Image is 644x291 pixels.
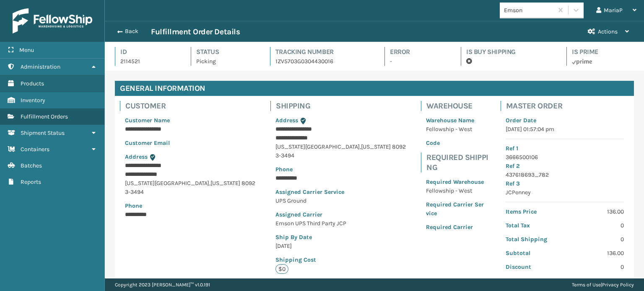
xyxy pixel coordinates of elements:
[13,8,92,33] img: logo
[506,162,624,170] p: Ref 2
[506,207,560,216] p: Items Price
[21,146,49,153] span: Containers
[125,116,255,125] p: Customer Name
[426,101,491,111] h4: Warehouse
[112,28,151,35] button: Back
[570,249,624,258] p: 136.00
[506,153,624,162] p: 3666500106
[275,188,406,196] p: Assigned Carrier Service
[115,81,634,96] h4: General Information
[120,57,176,66] p: 2114521
[598,28,618,35] span: Actions
[276,101,411,111] h4: Shipping
[21,97,45,104] span: Inventory
[275,233,406,242] p: Ship By Date
[125,180,209,187] span: [US_STATE][GEOGRAPHIC_DATA]
[275,196,406,205] p: UPS Ground
[210,180,240,187] span: [US_STATE]
[151,27,240,37] h3: Fulfillment Order Details
[572,282,601,288] a: Terms of Use
[21,80,44,87] span: Products
[426,125,486,134] p: Fellowship - West
[572,47,634,57] h4: Is Prime
[506,249,560,258] p: Subtotal
[506,221,560,230] p: Total Tax
[426,116,486,125] p: Warehouse Name
[506,125,624,134] p: [DATE] 01:57:04 pm
[506,276,560,289] p: Total Paid
[209,180,210,187] span: ,
[275,264,288,274] p: $0
[390,57,446,66] p: -
[360,143,361,150] span: ,
[275,210,406,219] p: Assigned Carrier
[275,219,406,228] p: Emson UPS Third Party JCP
[125,139,255,147] p: Customer Email
[21,113,68,120] span: Fulfillment Orders
[275,47,369,57] h4: Tracking Number
[275,255,406,264] p: Shipping Cost
[426,223,486,232] p: Required Carrier
[506,116,624,125] p: Order Date
[580,21,636,42] button: Actions
[21,162,42,169] span: Batches
[506,101,629,111] h4: Master Order
[426,139,486,147] p: Code
[426,178,486,186] p: Required Warehouse
[125,201,255,210] p: Phone
[275,57,369,66] p: 1ZV5703G0304430016
[120,47,176,57] h4: Id
[125,101,260,111] h4: Customer
[426,200,486,218] p: Required Carrier Service
[506,170,624,179] p: 437618693_782
[19,46,34,54] span: Menu
[21,178,41,185] span: Reports
[570,263,624,271] p: 0
[196,47,255,57] h4: Status
[21,63,60,70] span: Administration
[572,278,634,291] div: |
[21,129,65,136] span: Shipment Status
[275,165,406,174] p: Phone
[426,152,491,173] h4: Required Shipping
[570,276,624,289] p: 136
[275,117,298,124] span: Address
[506,144,624,153] p: Ref 1
[426,186,486,195] p: Fellowship - West
[506,188,624,197] p: JCPenney
[390,47,446,57] h4: Error
[602,282,634,288] a: Privacy Policy
[275,143,360,150] span: [US_STATE][GEOGRAPHIC_DATA]
[506,179,624,188] p: Ref 3
[570,207,624,216] p: 136.00
[506,263,560,271] p: Discount
[275,242,406,250] p: [DATE]
[466,47,551,57] h4: Is Buy Shipping
[361,143,391,150] span: [US_STATE]
[570,235,624,244] p: 0
[115,278,210,291] p: Copyright 2023 [PERSON_NAME]™ v 1.0.191
[125,153,148,160] span: Address
[196,57,255,66] p: Picking
[504,6,554,15] div: Emson
[506,235,560,244] p: Total Shipping
[570,221,624,230] p: 0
